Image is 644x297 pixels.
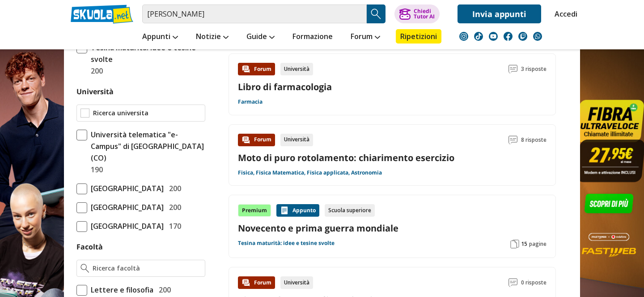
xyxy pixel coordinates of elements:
img: Commenti lettura [508,65,517,74]
img: tiktok [474,32,483,41]
span: Tesina maturità: idee e tesine svolte [87,42,205,65]
span: 190 [87,164,103,175]
input: Ricerca universita [93,109,201,118]
div: Forum [238,276,275,289]
input: Ricerca facoltà [93,264,201,273]
img: Cerca appunti, riassunti o versioni [369,7,383,21]
button: Search Button [367,4,386,23]
img: Commenti lettura [508,278,517,287]
a: Novecento e prima guerra mondiale [238,222,547,234]
img: WhatsApp [533,32,542,41]
img: Forum contenuto [241,65,250,74]
div: Università [280,134,313,146]
span: [GEOGRAPHIC_DATA] [87,220,164,232]
div: Università [280,276,313,289]
span: 200 [165,183,181,194]
div: Scuola superiore [325,204,375,217]
img: Appunti contenuto [280,206,289,215]
div: Università [280,63,313,75]
span: Università telematica "e-Campus" di [GEOGRAPHIC_DATA] (CO) [87,129,205,164]
img: facebook [504,32,513,41]
span: 3 risposte [521,63,547,75]
input: Cerca appunti, riassunti o versioni [142,4,367,23]
a: Accedi [555,4,573,23]
img: Pagine [510,240,519,249]
span: 200 [165,201,181,213]
a: Ripetizioni [396,29,441,44]
span: 170 [165,220,181,232]
a: Libro di farmacologia [238,81,332,93]
div: Appunto [276,204,319,217]
a: Notizie [194,29,231,45]
span: 200 [155,284,171,296]
span: pagine [529,240,547,248]
span: 8 risposte [521,134,547,146]
img: Ricerca universita [80,109,89,118]
label: Facoltà [76,242,103,252]
div: Chiedi Tutor AI [414,9,435,19]
a: Moto di puro rotolamento: chiarimento esercizio [238,152,454,164]
a: Tesina maturità: idee e tesine svolte [238,240,335,247]
span: Lettere e filosofia [87,284,153,296]
div: Forum [238,134,275,146]
label: Università [76,87,114,96]
img: Forum contenuto [241,278,250,287]
span: [GEOGRAPHIC_DATA] [87,183,164,194]
div: Premium [238,204,271,217]
a: Guide [244,29,277,45]
a: Formazione [290,29,335,45]
a: Invia appunti [458,4,541,23]
a: Forum [348,29,382,45]
img: twitch [518,32,527,41]
img: instagram [459,32,468,41]
div: Forum [238,63,275,75]
img: Ricerca facoltà [80,264,89,273]
img: youtube [489,32,498,41]
a: Appunti [140,29,180,45]
a: Fisica, Fisica Matematica, Fisica applicata, Astronomia [238,169,382,176]
img: Forum contenuto [241,135,250,144]
a: Farmacia [238,98,263,105]
img: Commenti lettura [508,135,517,144]
span: [GEOGRAPHIC_DATA] [87,201,164,213]
button: ChiediTutor AI [394,4,440,23]
span: 15 [521,240,527,248]
span: 0 risposte [521,276,547,289]
span: 200 [87,65,103,77]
